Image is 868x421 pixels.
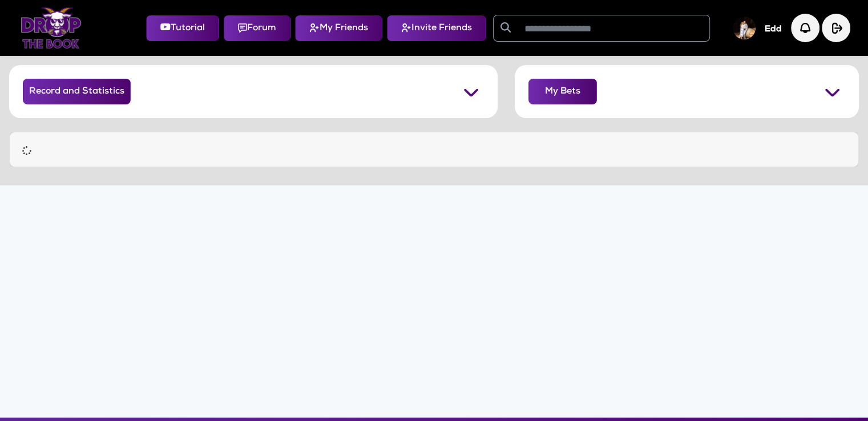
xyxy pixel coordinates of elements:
[224,15,290,41] button: Forum
[295,15,382,41] button: My Friends
[387,15,486,41] button: Invite Friends
[733,17,756,39] img: User
[146,15,219,41] button: Tutorial
[791,14,819,42] img: Notification
[765,25,782,35] h5: Edd
[23,79,131,104] button: Record and Statistics
[528,79,597,104] button: My Bets
[21,7,82,48] img: Logo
